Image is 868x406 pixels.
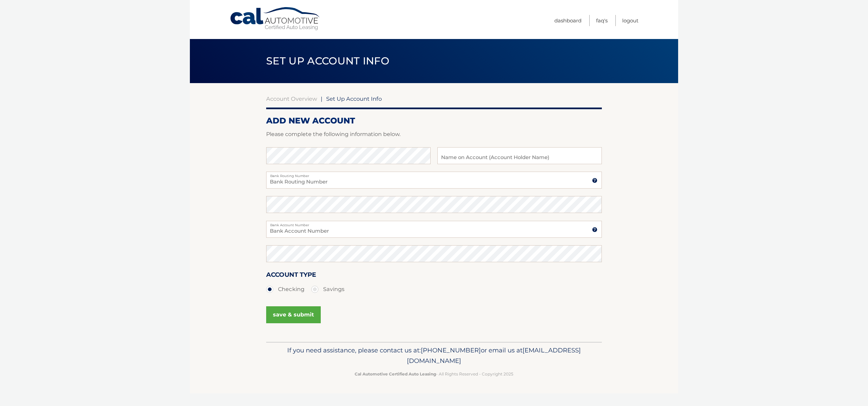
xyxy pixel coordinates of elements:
p: - All Rights Reserved - Copyright 2025 [271,370,597,378]
h2: ADD NEW ACCOUNT [266,116,602,126]
label: Account Type [266,270,316,282]
label: Checking [266,283,304,296]
label: Bank Account Number [266,221,602,226]
p: Please complete the following information below. [266,130,602,139]
button: save & submit [266,306,321,323]
a: Dashboard [554,15,581,26]
a: Account Overview [266,95,317,102]
a: Logout [622,15,638,26]
span: Set Up Account Info [326,95,382,102]
p: If you need assistance, please contact us at: or email us at [271,345,597,367]
label: Savings [311,283,344,296]
span: | [321,95,322,102]
img: tooltip.svg [592,178,597,183]
span: Set Up Account Info [266,55,389,67]
label: Bank Routing Number [266,172,602,177]
img: tooltip.svg [592,227,597,232]
input: Bank Routing Number [266,172,602,189]
input: Bank Account Number [266,221,602,238]
a: FAQ's [596,15,608,26]
a: Cal Automotive [230,7,321,31]
input: Name on Account (Account Holder Name) [437,147,602,164]
strong: Cal Automotive Certified Auto Leasing [355,371,436,376]
span: [PHONE_NUMBER] [421,346,481,354]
